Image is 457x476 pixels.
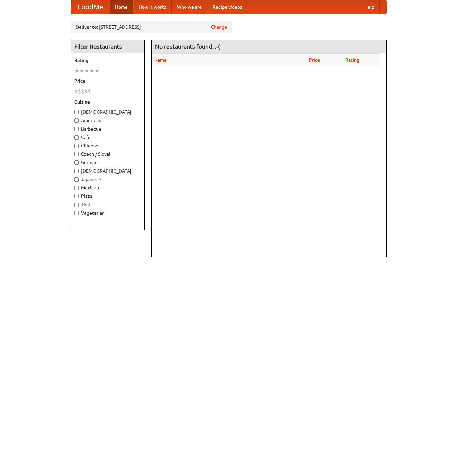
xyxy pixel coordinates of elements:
[74,67,79,74] li: ★
[84,88,88,95] li: $
[74,159,141,166] label: German
[74,201,141,208] label: Thai
[74,117,141,124] label: American
[78,88,81,95] li: $
[74,144,79,148] input: Chinese
[74,135,79,140] input: Cafe
[359,0,380,14] a: Help
[211,24,227,30] a: Change
[71,21,232,33] div: Deliver to: [STREET_ADDRESS]
[74,110,79,114] input: [DEMOGRAPHIC_DATA]
[74,57,141,64] h5: Rating
[74,203,79,207] input: Thai
[74,160,79,165] input: German
[207,0,247,14] a: Recipe videos
[110,0,133,14] a: Home
[172,0,207,14] a: Who we are
[155,43,220,50] ng-pluralize: No restaurants found. :-(
[74,168,141,174] label: [DEMOGRAPHIC_DATA]
[71,40,144,53] h4: Filter Restaurants
[74,118,79,123] input: American
[74,169,79,173] input: [DEMOGRAPHIC_DATA]
[74,210,141,216] label: Vegetarian
[74,88,78,95] li: $
[74,127,79,131] input: Barbecue
[74,99,141,105] h5: Cuisine
[74,134,141,141] label: Cafe
[89,67,94,74] li: ★
[74,152,79,156] input: Czech / Slovak
[74,125,141,132] label: Barbecue
[84,67,89,74] li: ★
[74,184,141,191] label: Mexican
[74,109,141,115] label: [DEMOGRAPHIC_DATA]
[74,186,79,190] input: Mexican
[74,78,141,84] h5: Price
[74,211,79,215] input: Vegetarian
[74,176,141,183] label: Japanese
[154,57,167,63] a: Name
[74,142,141,149] label: Chinese
[74,151,141,157] label: Czech / Slovak
[74,177,79,182] input: Japanese
[309,57,320,63] a: Price
[71,0,110,14] a: FoodMe
[94,67,100,74] li: ★
[74,193,141,199] label: Pizza
[81,88,84,95] li: $
[345,57,359,63] a: Rating
[79,67,84,74] li: ★
[133,0,172,14] a: How it works
[88,88,91,95] li: $
[74,194,79,198] input: Pizza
